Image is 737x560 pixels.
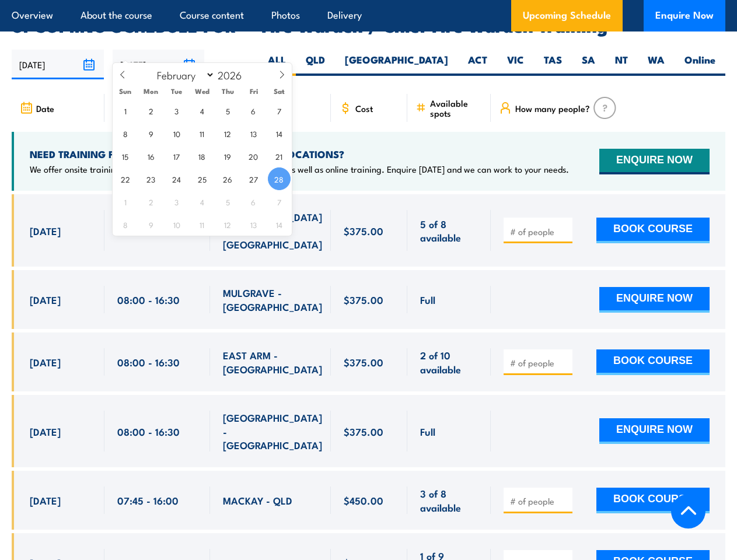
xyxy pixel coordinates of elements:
span: 08:00 - 16:30 [117,425,180,438]
p: We offer onsite training, training at our centres, multisite solutions as well as online training... [30,163,569,175]
label: ALL [258,53,296,76]
span: February 18, 2026 [191,145,214,167]
span: March 5, 2026 [216,190,239,213]
span: Date [36,103,54,113]
span: February 5, 2026 [216,99,239,122]
span: [DATE] [30,224,61,237]
span: February 6, 2026 [242,99,265,122]
span: 5 of 8 available [420,217,477,244]
button: BOOK COURSE [596,349,710,375]
span: [GEOGRAPHIC_DATA] - [GEOGRAPHIC_DATA] [223,411,322,452]
input: # of people [510,495,568,507]
span: March 8, 2026 [114,213,137,236]
span: February 13, 2026 [242,122,265,145]
span: February 7, 2026 [268,99,291,122]
input: To date [113,50,205,79]
span: March 10, 2026 [165,213,188,236]
span: [DATE] [30,293,61,306]
span: Available spots [430,98,483,118]
span: February 2, 2026 [139,99,162,122]
button: ENQUIRE NOW [599,149,710,174]
span: $450.00 [344,494,383,507]
label: SA [572,53,605,76]
span: Mon [138,87,164,95]
span: [DATE] [30,355,61,369]
span: March 6, 2026 [242,190,265,213]
span: February 10, 2026 [165,122,188,145]
button: BOOK COURSE [596,218,710,243]
span: February 15, 2026 [114,145,137,167]
span: February 8, 2026 [114,122,137,145]
span: March 4, 2026 [191,190,214,213]
span: Thu [215,87,241,95]
span: February 4, 2026 [191,99,214,122]
span: February 11, 2026 [191,122,214,145]
button: BOOK COURSE [596,488,710,513]
label: NT [605,53,638,76]
span: $375.00 [344,224,383,237]
select: Month [151,67,215,82]
span: February 12, 2026 [216,122,239,145]
span: [DATE] [30,494,61,507]
label: WA [638,53,675,76]
span: March 12, 2026 [216,213,239,236]
span: 08:00 - 16:30 [117,355,180,369]
label: TAS [534,53,572,76]
span: [GEOGRAPHIC_DATA] - [GEOGRAPHIC_DATA] [223,210,322,251]
h2: UPCOMING SCHEDULE FOR - "Fire Warden / Chief Fire Warden Training" [12,17,725,33]
span: How many people? [515,103,590,113]
span: February 28, 2026 [268,167,291,190]
span: Cost [355,103,373,113]
span: February 1, 2026 [114,99,137,122]
span: February 14, 2026 [268,122,291,145]
input: # of people [510,226,568,237]
span: February 9, 2026 [139,122,162,145]
span: Fri [241,87,267,95]
span: $375.00 [344,293,383,306]
span: Sun [113,87,138,95]
span: Wed [190,87,215,95]
span: February 24, 2026 [165,167,188,190]
span: 07:45 - 16:00 [117,494,179,507]
button: ENQUIRE NOW [599,287,710,313]
input: From date [12,50,104,79]
label: VIC [497,53,534,76]
h4: NEED TRAINING FOR LARGER GROUPS OR MULTIPLE LOCATIONS? [30,148,569,160]
span: Full [420,293,435,306]
span: 08:00 - 16:30 [117,293,180,306]
span: $375.00 [344,355,383,369]
span: 2 of 10 available [420,348,477,376]
span: February 19, 2026 [216,145,239,167]
span: February 26, 2026 [216,167,239,190]
span: March 14, 2026 [268,213,291,236]
span: March 9, 2026 [139,213,162,236]
span: MACKAY - QLD [223,494,292,507]
span: $375.00 [344,425,383,438]
span: Full [420,425,435,438]
span: EAST ARM - [GEOGRAPHIC_DATA] [223,348,322,376]
span: Tue [164,87,190,95]
input: Year [215,68,253,82]
span: February 20, 2026 [242,145,265,167]
span: February 21, 2026 [268,145,291,167]
span: Sat [267,87,292,95]
span: 08:00 - 16:30 [117,224,180,237]
span: February 22, 2026 [114,167,137,190]
span: March 2, 2026 [139,190,162,213]
span: February 27, 2026 [242,167,265,190]
label: Online [675,53,725,76]
span: [DATE] [30,425,61,438]
span: February 16, 2026 [139,145,162,167]
span: March 7, 2026 [268,190,291,213]
span: February 25, 2026 [191,167,214,190]
span: March 3, 2026 [165,190,188,213]
span: February 17, 2026 [165,145,188,167]
span: March 11, 2026 [191,213,214,236]
button: ENQUIRE NOW [599,418,710,444]
span: February 3, 2026 [165,99,188,122]
span: February 23, 2026 [139,167,162,190]
span: MULGRAVE - [GEOGRAPHIC_DATA] [223,286,322,313]
span: March 1, 2026 [114,190,137,213]
label: [GEOGRAPHIC_DATA] [335,53,458,76]
label: QLD [296,53,335,76]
